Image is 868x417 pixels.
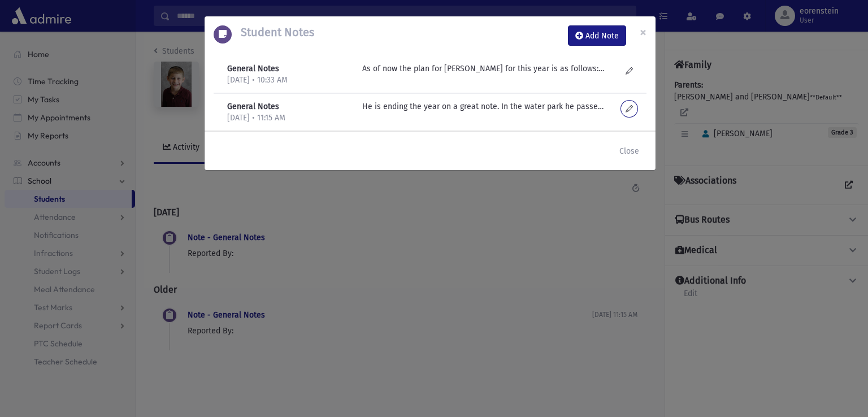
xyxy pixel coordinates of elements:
button: Add Note [568,25,626,46]
button: Close [612,141,646,161]
p: [DATE] • 10:33 AM [227,75,351,86]
b: General Notes [227,64,279,73]
button: Close [631,16,656,48]
h5: Student Notes [232,25,314,39]
p: As of now the plan for [PERSON_NAME] for this year is as follows: He will be in school until 2:10... [362,63,604,75]
p: He is ending the year on a great note. In the water park he passed R' [PERSON_NAME] and said "Tha... [362,101,604,112]
b: General Notes [227,102,279,111]
p: [DATE] • 11:15 AM [227,112,351,124]
span: × [640,24,646,40]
